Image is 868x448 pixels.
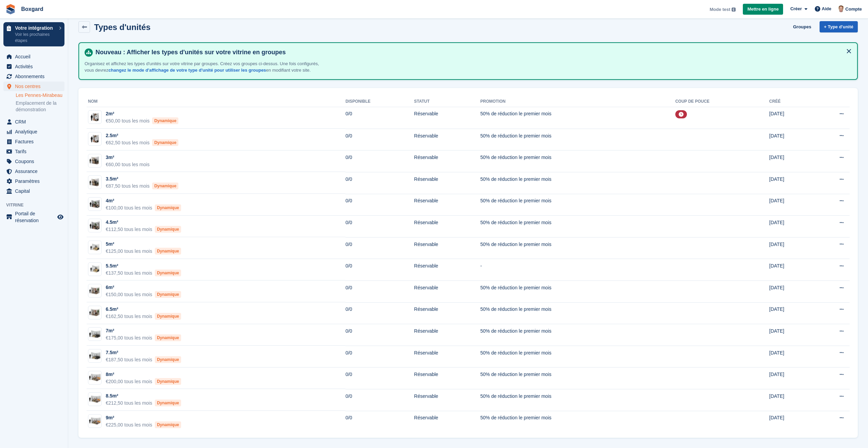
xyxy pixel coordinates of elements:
[480,259,675,281] td: -
[106,400,181,407] div: €212,50 tous les mois
[106,154,149,161] div: 3m²
[5,4,16,14] img: stora-icon-8386f47178a22dfd0bd8f6a31ec36ba5ce8667c1dd55bd0f319d3a0aa187defe.svg
[15,72,56,81] span: Abonnements
[106,139,178,146] div: €62,50 tous les mois
[94,23,150,32] h2: Types d'unités
[155,421,181,428] div: Dynamique
[769,129,810,150] td: [DATE]
[345,172,414,194] td: 0/0
[480,129,675,150] td: 50% de réduction le premier mois
[3,167,64,176] a: menu
[769,367,810,389] td: [DATE]
[15,210,56,224] span: Portail de réservation
[480,346,675,367] td: 50% de réduction le premier mois
[88,351,101,361] img: 7m2%20unit.jpg
[769,302,810,324] td: [DATE]
[155,291,181,298] div: Dynamique
[414,172,480,194] td: Réservable
[88,329,101,339] img: 7m2%20unit.jpg
[345,96,414,107] th: Disponible
[15,167,56,176] span: Assurance
[106,161,149,168] div: €60,00 tous les mois
[106,132,178,139] div: 2.5m²
[93,48,852,56] h4: Nouveau : Afficher les types d'unités sur votre vitrine en groupes
[106,334,181,342] div: €175,00 tous les mois
[155,313,181,320] div: Dynamique
[106,204,181,212] div: €100,00 tous les mois
[480,411,675,432] td: 50% de réduction le premier mois
[16,92,64,99] a: Les Pennes-Mirabeau
[345,194,414,216] td: 0/0
[15,127,56,136] span: Analytique
[106,378,181,385] div: €200,00 tous les mois
[106,421,181,429] div: €225,00 tous les mois
[345,216,414,237] td: 0/0
[414,280,480,302] td: Réservable
[769,96,810,107] th: Créé
[106,284,181,291] div: 6m²
[790,5,802,12] span: Créer
[480,194,675,216] td: 50% de réduction le premier mois
[15,31,56,44] p: Voir les prochaines étapes
[88,308,101,318] img: 6m2%20unit.jpg
[345,324,414,346] td: 0/0
[152,117,178,124] div: Dynamique
[845,6,862,13] span: Compte
[414,194,480,216] td: Réservable
[155,248,181,255] div: Dynamique
[414,346,480,367] td: Réservable
[3,137,64,146] a: menu
[155,270,181,276] div: Dynamique
[414,237,480,259] td: Réservable
[106,327,181,334] div: 7m²
[345,237,414,259] td: 0/0
[3,52,64,61] a: menu
[3,127,64,136] a: menu
[18,3,46,15] a: Boxgard
[106,183,178,190] div: €87,50 tous les mois
[769,280,810,302] td: [DATE]
[769,411,810,432] td: [DATE]
[820,21,858,32] a: + Type d'unité
[822,5,831,12] span: Aide
[769,107,810,129] td: [DATE]
[85,60,323,74] p: Organisez et affichez les types d'unités sur votre vitrine par groupes. Créez vos groupes ci-dess...
[769,172,810,194] td: [DATE]
[480,237,675,259] td: 50% de réduction le premier mois
[3,186,64,196] a: menu
[15,82,56,91] span: Nos centres
[3,82,64,91] a: menu
[15,62,56,71] span: Activités
[6,202,68,208] span: Vitrine
[106,349,181,356] div: 7.5m²
[106,313,181,320] div: €162,50 tous les mois
[414,324,480,346] td: Réservable
[106,414,181,421] div: 9m²
[480,324,675,346] td: 50% de réduction le premier mois
[480,107,675,129] td: 50% de réduction le premier mois
[88,416,101,426] img: 10m2%20unit.jpg
[769,259,810,281] td: [DATE]
[106,248,181,255] div: €125,00 tous les mois
[106,241,181,248] div: 5m²
[106,117,178,125] div: €50,00 tous les mois
[15,157,56,166] span: Coupons
[106,219,181,226] div: 4.5m²
[769,389,810,411] td: [DATE]
[414,107,480,129] td: Réservable
[15,117,56,127] span: CRM
[3,210,64,224] a: menu
[106,110,178,117] div: 2m²
[106,291,181,298] div: €150,00 tous les mois
[345,411,414,432] td: 0/0
[88,264,101,274] img: 5m2%20unit.jpg
[106,262,181,270] div: 5.5m²
[480,280,675,302] td: 50% de réduction le premier mois
[769,237,810,259] td: [DATE]
[88,221,101,231] img: 4m2%20unit.jpg
[838,5,844,12] img: Alban Mackay
[345,302,414,324] td: 0/0
[87,96,345,107] th: Nom
[108,68,266,73] a: changez le mode d'affichage de votre type d'unité pour utiliser les groupes
[3,176,64,186] a: menu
